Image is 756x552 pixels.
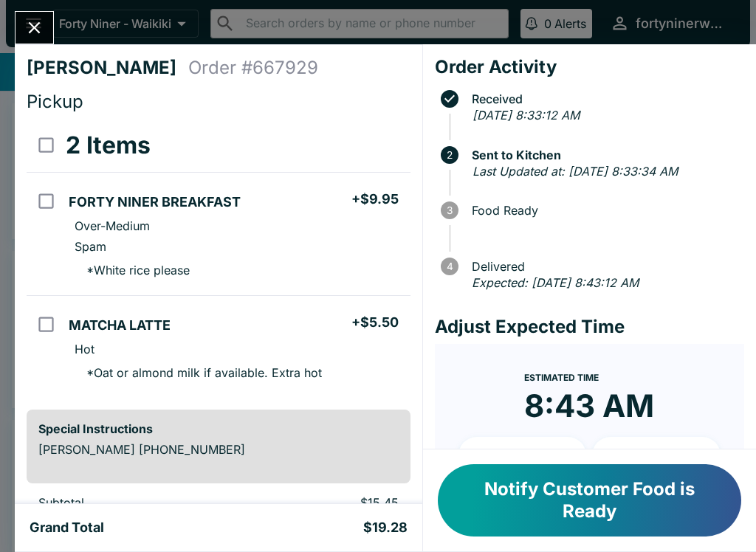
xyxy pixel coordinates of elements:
em: Last Updated at: [DATE] 8:33:34 AM [472,164,678,179]
table: orders table [27,119,410,398]
button: Close [16,12,53,44]
button: Notify Customer Food is Ready [438,464,741,537]
p: $15.45 [257,495,399,510]
em: Expected: [DATE] 8:43:12 AM [472,275,639,290]
p: Hot [75,342,94,356]
text: 2 [447,149,453,161]
p: * White rice please [75,263,190,277]
h4: Adjust Expected Time [435,316,744,338]
h4: Order # 667929 [188,57,318,79]
h4: Order Activity [435,56,744,78]
button: + 20 [592,437,721,474]
button: + 10 [458,437,587,474]
text: 3 [447,204,453,216]
h5: + $9.95 [351,190,399,208]
p: Subtotal [38,495,233,510]
span: Food Ready [464,204,744,217]
span: Sent to Kitchen [464,148,744,162]
h5: Grand Total [30,519,104,537]
h5: MATCHA LATTE [69,317,171,334]
em: [DATE] 8:33:12 AM [472,108,580,123]
span: Received [464,92,744,106]
h5: $19.28 [363,519,408,537]
h6: Special Instructions [38,421,399,436]
span: Estimated Time [524,372,599,383]
h5: + $5.50 [351,314,399,331]
h3: 2 Items [66,131,151,160]
time: 8:43 AM [524,387,654,425]
h5: FORTY NINER BREAKFAST [69,193,241,211]
span: Pickup [27,91,83,112]
span: Delivered [464,260,744,273]
p: [PERSON_NAME] [PHONE_NUMBER] [38,442,399,457]
p: * Oat or almond milk if available. Extra hot [75,365,322,380]
p: Spam [75,239,106,254]
h4: [PERSON_NAME] [27,57,188,79]
p: Over-Medium [75,218,150,233]
text: 4 [446,261,453,272]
